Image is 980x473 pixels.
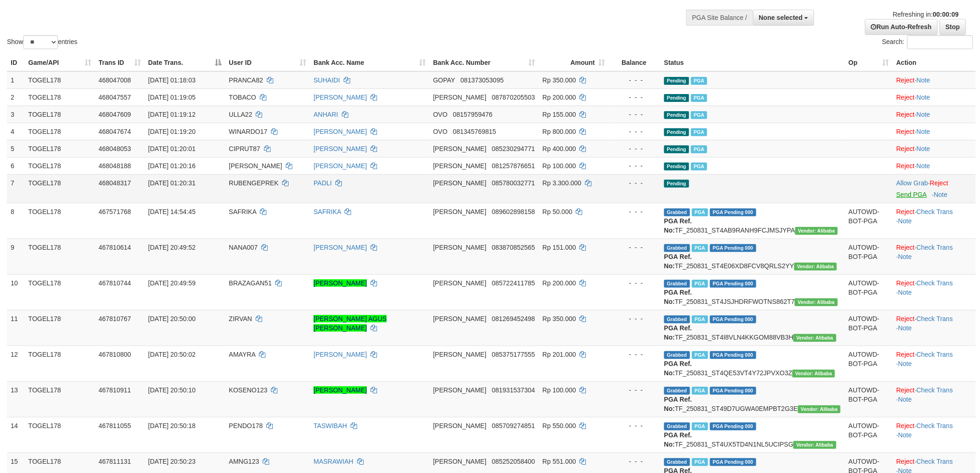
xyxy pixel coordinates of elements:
a: Check Trans [917,422,953,429]
td: TF_250831_ST4QE53VT4Y72JPVXO3Z [660,346,845,381]
a: TASWIBAH [314,422,347,429]
span: Copy 089602898158 to clipboard [492,208,535,215]
span: Vendor URL: https://settle4.1velocity.biz [798,405,841,413]
a: [PERSON_NAME] [314,244,367,251]
span: [PERSON_NAME] [433,208,486,215]
span: Rp 50.000 [542,208,572,215]
th: Amount: activate to sort column ascending [539,54,609,71]
input: Search: [907,35,973,49]
span: PGA Pending [710,244,756,252]
span: 468047557 [99,94,131,101]
td: TOGEL178 [25,310,95,346]
span: Marked by bilcs1 [691,145,707,153]
span: Rp 800.000 [542,128,576,135]
td: · · [893,417,976,453]
b: PGA Ref. No: [664,289,692,305]
span: Copy 085709274851 to clipboard [492,422,535,429]
span: 468047674 [99,128,131,135]
th: Status [660,54,845,71]
span: Pending [664,163,689,170]
span: Rp 350.000 [542,315,576,322]
td: TOGEL178 [25,274,95,310]
div: - - - [613,127,657,136]
a: Note [934,191,948,198]
a: Note [898,289,912,296]
a: Reject [897,386,915,394]
a: Reject [897,315,915,322]
span: Marked by bilcs1 [692,351,708,359]
span: Marked by bilcs1 [692,244,708,252]
span: [DATE] 01:20:01 [148,145,195,152]
span: Pending [664,128,689,136]
a: [PERSON_NAME] [314,145,367,152]
span: Marked by bilcs1 [692,387,708,395]
b: PGA Ref. No: [664,431,692,448]
td: 4 [7,123,25,140]
span: BRAZAGAN51 [229,279,272,287]
td: 3 [7,106,25,123]
a: Reject [897,128,915,135]
span: [DATE] 20:49:59 [148,279,195,287]
span: Marked by bilcs1 [692,458,708,466]
div: - - - [613,207,657,216]
td: · · [893,274,976,310]
span: Vendor URL: https://settle4.1velocity.biz [792,370,835,378]
span: [PERSON_NAME] [433,179,486,187]
strong: 00:00:09 [933,11,959,18]
span: 468047609 [99,111,131,118]
a: PADLI [314,179,332,187]
span: AMNG123 [229,458,259,465]
td: TOGEL178 [25,346,95,381]
a: Note [898,324,912,332]
td: · · [893,346,976,381]
td: · · [893,310,976,346]
span: [DATE] 01:20:16 [148,162,195,170]
span: Pending [664,145,689,153]
span: 468047008 [99,76,131,84]
td: 13 [7,381,25,417]
span: PENDO178 [229,422,263,429]
span: PGA Pending [710,280,756,288]
a: Note [898,360,912,367]
a: Note [917,94,930,101]
td: 5 [7,140,25,157]
td: TOGEL178 [25,239,95,274]
a: [PERSON_NAME] [314,279,367,287]
a: [PERSON_NAME] AGUS [PERSON_NAME] [314,315,387,332]
td: TOGEL178 [25,88,95,106]
span: [PERSON_NAME] [433,279,486,287]
span: [DATE] 01:20:31 [148,179,195,187]
span: RUBENGEPREK [229,179,278,187]
span: SAFRIKA [229,208,256,215]
span: Vendor URL: https://settle4.1velocity.biz [795,227,838,235]
a: SUHAIDI [314,76,340,84]
a: Reject [897,458,915,465]
span: Rp 350.000 [542,76,576,84]
span: Vendor URL: https://settle4.1velocity.biz [793,334,836,342]
span: Grabbed [664,387,690,395]
span: Marked by bilcs1 [692,315,708,323]
td: AUTOWD-BOT-PGA [845,203,892,239]
span: [PERSON_NAME] [433,145,486,152]
th: Bank Acc. Number: activate to sort column ascending [429,54,539,71]
span: Vendor URL: https://settle4.1velocity.biz [795,298,837,306]
div: - - - [613,457,657,466]
th: Game/API: activate to sort column ascending [25,54,95,71]
span: PGA Pending [710,351,756,359]
a: Check Trans [917,386,953,394]
span: [DATE] 20:50:02 [148,351,195,358]
span: Rp 3.300.000 [542,179,581,187]
a: Note [898,396,912,403]
span: [PERSON_NAME] [433,162,486,170]
td: TOGEL178 [25,140,95,157]
span: Copy 08157959476 to clipboard [453,111,493,118]
div: - - - [613,350,657,359]
div: - - - [613,93,657,102]
td: 9 [7,239,25,274]
td: AUTOWD-BOT-PGA [845,346,892,381]
td: TF_250831_ST4UX5TD4N1NL5UCIPSG [660,417,845,453]
span: 467811055 [99,422,131,429]
a: Reject [930,179,949,187]
span: [PERSON_NAME] [229,162,282,170]
td: · · [893,381,976,417]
